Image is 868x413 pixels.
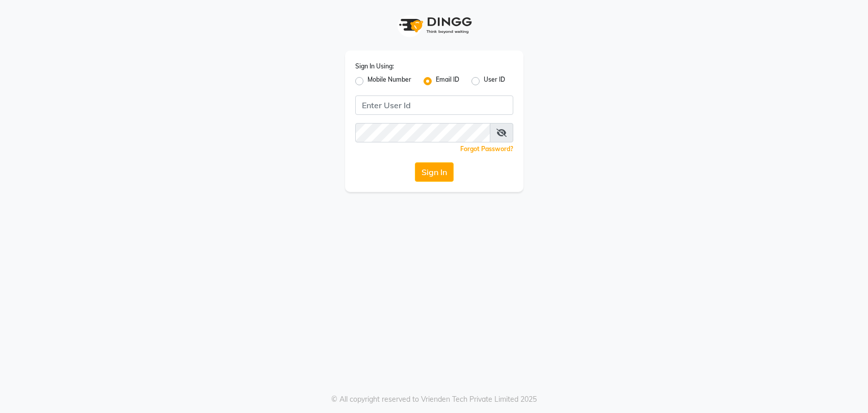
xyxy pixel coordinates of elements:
[436,75,459,87] label: Email ID
[367,75,411,87] label: Mobile Number
[460,145,513,153] a: Forgot Password?
[355,95,513,115] input: Username
[393,10,475,40] img: logo1.svg
[355,123,490,142] input: Username
[415,162,454,182] button: Sign In
[484,75,505,87] label: User ID
[355,62,394,71] label: Sign In Using:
